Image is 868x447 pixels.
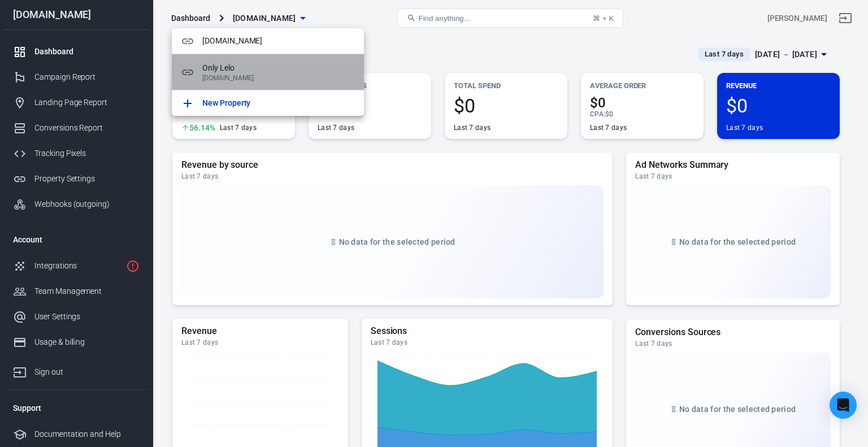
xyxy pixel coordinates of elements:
a: New Property [172,90,364,116]
div: Open Intercom Messenger [830,392,857,419]
span: [DOMAIN_NAME] [202,35,355,47]
div: Only Lelo[DOMAIN_NAME] [172,54,364,90]
p: New Property [202,97,250,109]
p: [DOMAIN_NAME] [202,74,355,82]
span: Only Lelo [202,62,355,74]
div: [DOMAIN_NAME] [172,28,364,54]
